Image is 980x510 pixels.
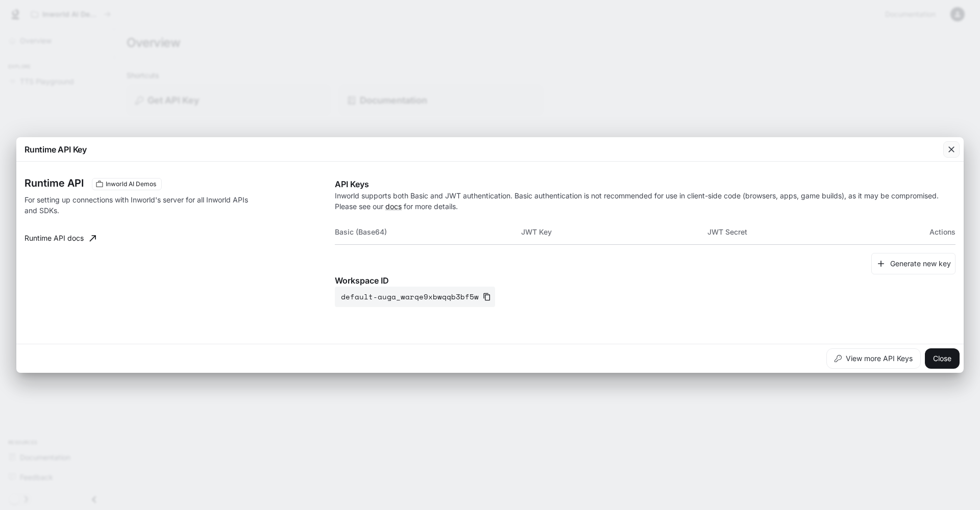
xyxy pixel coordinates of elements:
[521,220,707,244] th: JWT Key
[893,220,955,244] th: Actions
[24,194,251,216] p: For setting up connections with Inworld's server for all Inworld APIs and SDKs.
[385,202,402,211] a: docs
[707,220,894,244] th: JWT Secret
[92,178,162,190] div: These keys will apply to your current workspace only
[335,287,495,307] button: default-auga_warqe9xbwqqb3bf5w
[20,228,100,248] a: Runtime API docs
[335,274,955,287] p: Workspace ID
[335,190,955,212] p: Inworld supports both Basic and JWT authentication. Basic authentication is not recommended for u...
[24,178,84,188] h3: Runtime API
[24,143,87,156] p: Runtime API Key
[335,178,955,190] p: API Keys
[102,180,160,189] span: Inworld AI Demos
[871,253,955,275] button: Generate new key
[826,348,921,369] button: View more API Keys
[925,348,960,369] button: Close
[335,220,521,244] th: Basic (Base64)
